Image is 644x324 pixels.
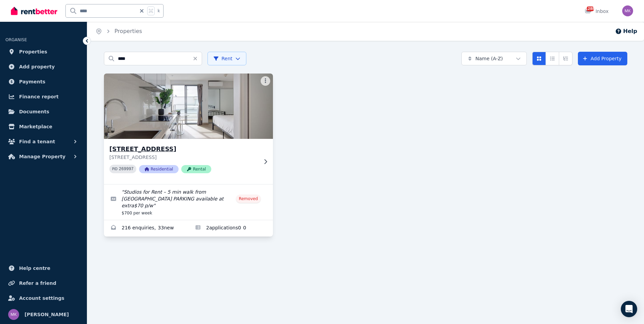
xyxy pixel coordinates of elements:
[5,37,27,42] span: ORGANISE
[586,6,594,11] span: 1288
[19,279,56,287] span: Refer a friend
[615,27,637,35] button: Help
[8,309,19,320] img: Maor Kirsner
[5,120,81,133] a: Marketplace
[19,264,50,272] span: Help centre
[19,63,55,71] span: Add property
[119,167,134,172] code: 269997
[104,184,273,220] a: Edit listing: Studios for Rent – 5 min walk from Bondi Beach PARKING available at extra$70 p/w
[19,123,52,131] span: Marketplace
[213,55,232,62] span: Rent
[5,135,81,148] button: Find a tenant
[25,310,69,319] span: [PERSON_NAME]
[621,301,637,317] div: Open Intercom Messenger
[208,52,246,65] button: Rent
[546,52,559,65] button: Compact list view
[87,22,150,41] nav: Breadcrumb
[622,5,633,16] img: Maor Kirsner
[578,52,627,65] a: Add Property
[461,52,527,65] button: Name (A-Z)
[19,294,64,302] span: Account settings
[112,167,118,171] small: PID
[19,152,65,161] span: Manage Property
[139,165,179,173] span: Residential
[193,52,202,65] button: Clear search
[532,52,572,65] div: View options
[19,137,55,146] span: Find a tenant
[11,6,57,16] img: RentBetter
[5,75,81,88] a: Payments
[109,144,258,154] h3: [STREET_ADDRESS]
[114,28,142,34] a: Properties
[261,76,270,86] button: More options
[104,220,188,237] a: Enquiries for 114C Curlewis Street, Bondi Beach
[181,165,211,173] span: Rental
[5,291,81,305] a: Account settings
[5,60,81,74] a: Add property
[104,74,273,184] a: 114C Curlewis Street, Bondi Beach[STREET_ADDRESS][STREET_ADDRESS]PID 269997ResidentialRental
[5,261,81,275] a: Help centre
[5,90,81,103] a: Finance report
[559,52,572,65] button: Expanded list view
[19,93,59,101] span: Finance report
[5,276,81,290] a: Refer a friend
[532,52,546,65] button: Card view
[5,105,81,118] a: Documents
[585,8,609,15] div: Inbox
[475,55,503,62] span: Name (A-Z)
[5,45,81,59] a: Properties
[100,72,277,141] img: 114C Curlewis Street, Bondi Beach
[157,8,160,14] span: k
[109,154,258,161] p: [STREET_ADDRESS]
[19,78,45,86] span: Payments
[188,220,273,237] a: Applications for 114C Curlewis Street, Bondi Beach
[19,108,49,116] span: Documents
[5,150,81,163] button: Manage Property
[19,48,47,56] span: Properties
